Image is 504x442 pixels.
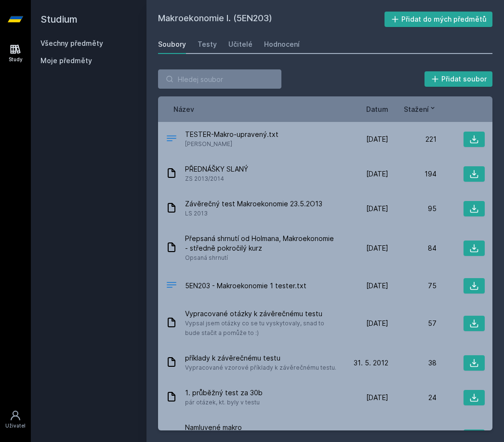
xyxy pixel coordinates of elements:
[9,56,23,63] div: Study
[2,405,29,434] a: Uživatel
[366,319,388,328] span: [DATE]
[166,279,177,293] div: TXT
[166,133,177,147] div: TXT
[388,319,437,328] div: 57
[173,104,194,114] button: Název
[185,423,336,432] span: Namluvené makro
[185,309,336,319] span: Vypracované otázky k závěrečnému testu
[366,393,388,402] span: [DATE]
[5,422,26,429] div: Uživatel
[366,243,388,253] span: [DATE]
[264,35,300,54] a: Hodnocení
[40,39,103,47] a: Všechny předměty
[354,358,388,368] span: 31. 5. 2012
[185,388,263,398] span: 1. průběžný test za 30b
[198,40,217,49] div: Testy
[185,398,263,407] span: pár otázek, kt. byly v testu
[424,71,493,87] button: Přidat soubor
[158,12,385,27] h2: Makroekonomie I. (5EN203)
[185,199,322,209] span: Závěrečný test Makroekonomie 23.5.2O13
[185,363,336,373] span: Vypracované vzorové příklady k závěrečnému testu.
[366,104,388,114] button: Datum
[388,169,437,179] div: 194
[185,281,306,291] span: 5EN203 - Makroekonomie 1 tester.txt
[388,393,437,402] div: 24
[185,139,279,149] span: [PERSON_NAME]
[40,56,92,66] span: Moje předměty
[2,39,29,68] a: Study
[385,12,493,27] button: Přidat do mých předmětů
[388,243,437,253] div: 84
[366,169,388,179] span: [DATE]
[366,281,388,291] span: [DATE]
[388,358,437,368] div: 38
[185,353,336,363] span: příklady k závěrečnému testu
[228,40,252,49] div: Učitelé
[388,281,437,291] div: 75
[404,104,437,114] button: Stažení
[185,319,336,338] span: Vypsal jsem otázky co se tu vyskytovaly, snad to bude stačit a pomůže to :)
[185,130,279,139] span: TESTER-Makro-upravený.txt
[366,134,388,144] span: [DATE]
[185,174,248,184] span: ZS 2013/2014
[185,234,336,253] span: Přepsaná shrnutí od Holmana, Makroekonomie - středně pokročilý kurz
[158,40,186,49] div: Soubory
[158,35,186,54] a: Soubory
[404,104,429,114] span: Stažení
[366,204,388,214] span: [DATE]
[185,253,336,263] span: Opsaná shrnutí
[228,35,252,54] a: Učitelé
[198,35,217,54] a: Testy
[185,209,322,218] span: LS 2013
[388,134,437,144] div: 221
[185,164,248,174] span: PŘEDNÁŠKY SLANÝ
[158,69,281,89] input: Hledej soubor
[388,204,437,214] div: 95
[264,40,300,49] div: Hodnocení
